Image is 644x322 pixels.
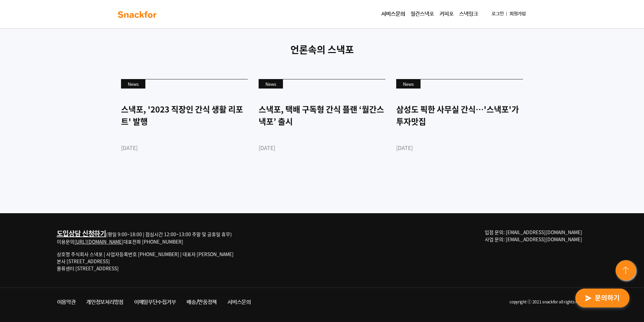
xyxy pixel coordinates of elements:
[2,214,45,231] a: 홈
[121,79,145,89] div: News
[181,296,222,308] a: 배송/반품정책
[256,296,593,308] li: copyright ⓒ 2021 snackfor all rights reserved.
[121,79,248,175] a: News 스낵포, '2023 직장인 간식 생활 리포트' 발행 [DATE]
[408,7,437,21] a: 월간스낵포
[45,214,87,231] a: 대화
[87,214,130,231] a: 설정
[57,229,234,245] div: (평일 9:00~18:00 | 점심시간 12:00~13:00 주말 및 공휴일 휴무) 이용문의 대표전화 [PHONE_NUMBER]
[57,228,106,238] a: 도입상담 신청하기
[396,79,523,175] a: News 삼성도 픽한 사무실 간식…'스낵포'가 투자맛집 [DATE]
[259,79,385,175] a: News 스낵포, 택배 구독형 간식 플랜 ‘월간스낵포’ 출시 [DATE]
[456,7,481,21] a: 스낵링크
[121,103,248,127] div: 스낵포, '2023 직장인 간식 생활 리포트' 발행
[74,238,123,245] a: [URL][DOMAIN_NAME]
[52,296,81,308] a: 이용약관
[259,144,385,152] div: [DATE]
[379,7,408,21] a: 서비스문의
[396,79,421,89] div: News
[81,296,129,308] a: 개인정보처리방침
[489,8,506,20] a: 로그인
[222,296,256,308] a: 서비스문의
[614,259,639,283] img: floating-button
[437,7,456,21] a: 커피포
[396,103,523,127] div: 삼성도 픽한 사무실 간식…'스낵포'가 투자맛집
[396,144,523,152] div: [DATE]
[121,144,248,152] div: [DATE]
[507,8,528,20] a: 회원가입
[57,251,234,272] p: 상호명 주식회사 스낵포 | 사업자등록번호 [PHONE_NUMBER] | 대표자 [PERSON_NAME] 본사 [STREET_ADDRESS] 물류센터 [STREET_ADDRESS]
[21,224,25,230] span: 홈
[104,224,113,230] span: 설정
[485,229,582,243] span: 입점 문의: [EMAIL_ADDRESS][DOMAIN_NAME] 사업 문의: [EMAIL_ADDRESS][DOMAIN_NAME]
[116,43,528,57] p: 언론속의 스낵포
[259,103,385,127] div: 스낵포, 택배 구독형 간식 플랜 ‘월간스낵포’ 출시
[62,225,70,230] span: 대화
[259,79,283,89] div: News
[116,9,159,20] img: background-main-color.svg
[129,296,181,308] a: 이메일무단수집거부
